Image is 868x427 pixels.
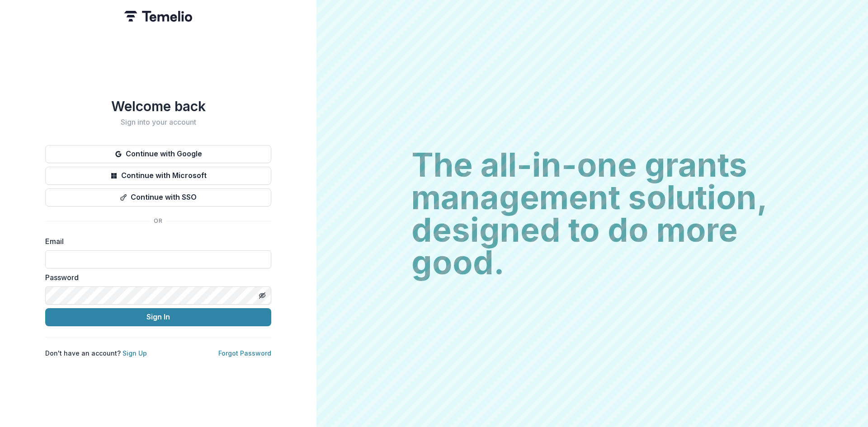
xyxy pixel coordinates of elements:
h1: Welcome back [45,98,271,114]
button: Toggle password visibility [255,288,269,303]
button: Sign In [45,308,271,326]
img: Temelio [124,11,192,22]
label: Email [45,236,266,247]
label: Password [45,272,266,283]
a: Sign Up [123,349,147,357]
button: Continue with Microsoft [45,167,271,185]
a: Forgot Password [218,349,271,357]
p: Don't have an account? [45,348,147,358]
h2: Sign into your account [45,118,271,127]
button: Continue with Google [45,145,271,163]
button: Continue with SSO [45,188,271,206]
